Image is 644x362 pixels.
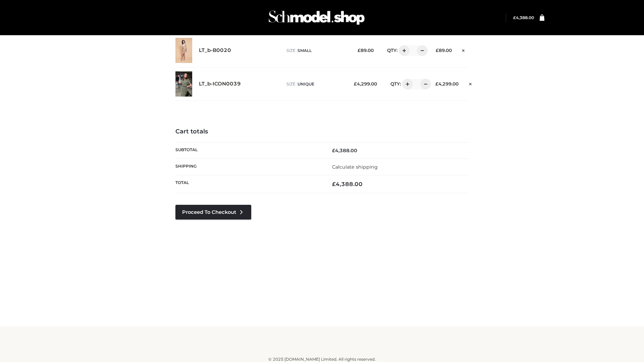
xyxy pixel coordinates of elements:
[354,81,377,86] bdi: 4,299.00
[380,45,425,56] div: QTY:
[298,81,314,86] span: UNIQUE
[436,48,439,53] span: £
[354,81,357,86] span: £
[332,147,335,154] span: £
[513,15,516,20] span: £
[175,205,251,220] a: Proceed to Checkout
[332,164,378,170] a: Calculate shipping
[384,79,429,89] div: QTY:
[175,142,322,159] th: Subtotal
[286,48,347,54] p: size :
[435,81,459,86] bdi: 4,299.00
[332,181,336,187] span: £
[358,48,361,53] span: £
[266,4,367,31] img: Schmodel Admin 964
[175,175,322,193] th: Total
[175,128,469,135] h4: Cart totals
[459,45,469,54] a: Remove this item
[286,81,347,87] p: size :
[332,147,357,154] bdi: 4,388.00
[358,48,374,53] bdi: 89.00
[435,81,438,86] span: £
[332,181,363,187] bdi: 4,388.00
[199,81,241,87] a: LT_b-ICON0039
[199,47,231,54] a: LT_b-B0020
[513,15,534,20] bdi: 4,388.00
[465,79,475,87] a: Remove this item
[513,15,534,20] a: £4,388.00
[175,159,322,175] th: Shipping
[436,48,452,53] bdi: 89.00
[298,48,312,53] span: SMALL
